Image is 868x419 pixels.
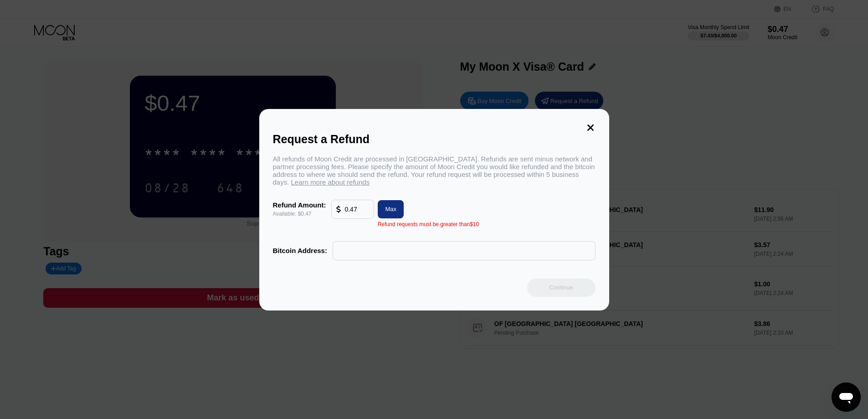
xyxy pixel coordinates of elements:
[385,205,396,213] div: Max
[273,201,326,209] div: Refund Amount:
[273,247,327,254] div: Bitcoin Address:
[378,221,479,228] div: Refund requests must be greater than $10
[374,200,404,218] div: Max
[832,383,861,412] iframe: Button to launch messaging window, conversation in progress
[291,178,370,186] span: Learn more about refunds
[273,211,326,217] div: Available: $0.47
[273,155,596,186] div: All refunds of Moon Credit are processed in [GEOGRAPHIC_DATA]. Refunds are sent minus network and...
[273,133,596,146] div: Request a Refund
[344,200,369,218] input: 10.00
